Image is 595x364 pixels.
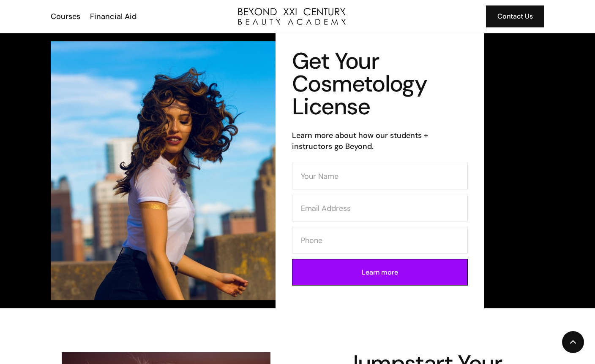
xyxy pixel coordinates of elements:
div: Courses [51,11,80,22]
input: Your Name [292,163,468,189]
input: Learn more [292,259,468,286]
a: home [238,8,346,25]
div: Financial Aid [90,11,136,22]
input: Email Address [292,195,468,221]
div: Contact Us [497,11,533,22]
input: Phone [292,227,468,253]
a: Contact Us [486,5,544,27]
a: Financial Aid [85,11,141,22]
h1: Get Your Cosmetology License [292,50,468,118]
form: Contact Form (Cosmo) [292,163,468,286]
img: beyond logo [238,8,346,25]
a: Courses [45,11,85,22]
h6: Learn more about how our students + instructors go Beyond. [292,130,468,152]
img: esthetician facial application [51,41,297,301]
